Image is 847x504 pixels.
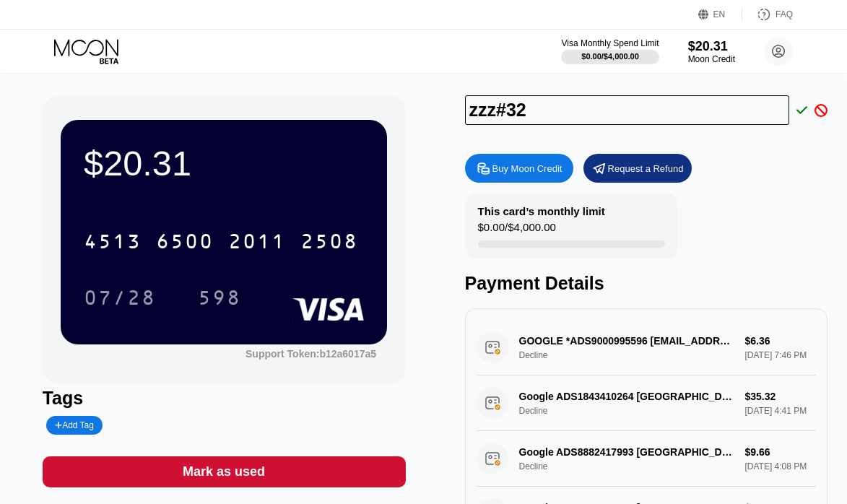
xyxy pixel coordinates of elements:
div: Buy Moon Credit [492,162,563,175]
div: Support Token:b12a6017a5 [246,348,376,360]
div: Visa Monthly Spend Limit [561,38,659,48]
div: FAQ [742,7,793,22]
div: 598 [187,279,252,316]
div: Support Token: b12a6017a5 [246,348,376,360]
div: Buy Moon Credit [465,154,573,183]
div: 07/28 [73,279,167,316]
div: $20.31Moon Credit [688,39,735,64]
div: Add Tag [55,420,94,430]
div: Moon Credit [688,54,735,64]
div: 6500 [156,232,214,255]
div: $20.31 [84,143,364,183]
input: Text input field [465,95,789,125]
div: 2011 [228,232,286,255]
div: $0.00 / $4,000.00 [581,52,639,61]
div: EN [698,7,742,22]
div: Add Tag [46,416,103,435]
div: 4513650020112508 [75,223,367,259]
div: Request a Refund [583,154,692,183]
div: 2508 [300,232,358,255]
div: Mark as used [43,456,406,487]
div: Tags [43,388,406,409]
div: Request a Refund [608,162,684,175]
div: FAQ [776,9,793,19]
div: 07/28 [84,288,156,311]
div: Mark as used [183,464,265,480]
div: This card’s monthly limit [478,205,605,217]
div: 4513 [84,232,142,255]
div: Visa Monthly Spend Limit$0.00/$4,000.00 [561,38,659,64]
div: Payment Details [465,273,828,294]
div: $20.31 [688,39,735,54]
div: EN [713,9,726,19]
div: 598 [198,288,241,311]
div: $0.00 / $4,000.00 [478,221,556,240]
